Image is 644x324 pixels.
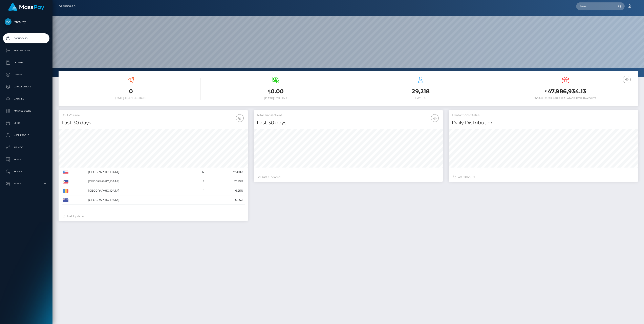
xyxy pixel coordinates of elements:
small: $ [545,89,548,94]
h6: Total Available Balance for Payouts [496,97,635,100]
p: Ledger [5,60,48,66]
div: Last hours [453,175,634,179]
a: Manage Users [3,106,49,116]
input: Search... [576,2,614,10]
td: 2 [189,177,206,186]
h5: USD Volume [62,113,245,117]
h4: Last 30 days [257,119,440,126]
div: Just Updated [258,175,439,179]
p: Cancellations [5,84,48,90]
p: Transactions [5,47,48,53]
p: Batches [5,96,48,102]
img: MassPay Logo [8,3,44,11]
img: MassPay [5,18,12,25]
small: $ [268,89,271,94]
p: Admin [5,181,48,187]
a: Search [3,167,49,177]
td: 6.25% [206,186,245,195]
a: Taxes [3,154,49,165]
span: MassPay [3,20,49,24]
p: Search [5,169,48,175]
a: API Keys [3,142,49,152]
h3: 29,218 [351,87,490,95]
td: 12 [189,168,206,177]
p: Links [5,120,48,126]
p: User Profile [5,132,48,138]
h5: Transactions Status [452,113,635,117]
div: Just Updated [63,214,244,218]
p: API Keys [5,144,48,150]
a: Transactions [3,45,49,56]
a: Batches [3,94,49,104]
td: [GEOGRAPHIC_DATA] [87,195,189,205]
h6: [DATE] Volume [207,97,345,100]
td: [GEOGRAPHIC_DATA] [87,177,189,186]
a: Dashboard [59,2,76,10]
a: Ledger [3,58,49,68]
td: [GEOGRAPHIC_DATA] [87,186,189,195]
img: PH.png [63,180,68,183]
h3: 0 [62,87,200,95]
a: Payees [3,70,49,80]
td: 12.50% [206,177,245,186]
p: Manage Users [5,108,48,114]
h3: 47,986,934.13 [496,87,635,96]
td: 1 [189,186,206,195]
a: User Profile [3,130,49,140]
h5: Total Transactions [257,113,440,117]
td: [GEOGRAPHIC_DATA] [87,168,189,177]
td: 1 [189,195,206,205]
img: AU.png [63,198,68,202]
p: Dashboard [5,35,48,41]
a: Links [3,118,49,128]
p: Payees [5,72,48,78]
h6: Payees [351,96,490,100]
td: 75.00% [206,168,245,177]
img: RO.png [63,189,68,193]
td: 6.25% [206,195,245,205]
h4: Last 30 days [62,119,245,126]
a: Admin [3,179,49,189]
h4: Daily Distribution [452,119,635,126]
img: US.png [63,171,68,174]
span: 120 [463,175,467,179]
p: Taxes [5,156,48,163]
h6: [DATE] Transactions [62,96,200,100]
a: Dashboard [3,33,49,43]
h3: 0.00 [207,87,345,96]
a: Cancellations [3,82,49,92]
